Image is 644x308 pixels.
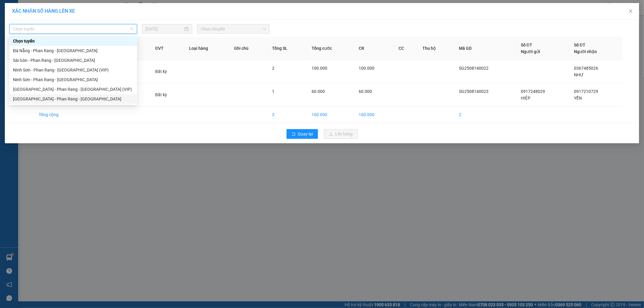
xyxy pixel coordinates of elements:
span: 1 [272,89,274,94]
span: SG2508140022 [459,66,489,71]
button: Close [622,3,639,20]
td: 1 [6,60,34,83]
span: close [628,9,633,14]
div: Chọn tuyến [13,38,133,44]
span: Quay lại [298,131,313,137]
span: 100.000 [312,66,327,71]
span: 2 [272,66,274,71]
img: logo.jpg [66,8,80,22]
div: Chọn tuyến [9,36,137,46]
button: rollbackQuay lại [287,129,318,139]
span: 60.000 [312,89,325,94]
span: XÁC NHẬN SỐ HÀNG LÊN XE [12,8,75,14]
div: Sài Gòn - Phan Rang - [GEOGRAPHIC_DATA] [13,57,133,64]
div: NInh Sơn - Phan Rang - Sài Gòn (VIP) [9,65,137,75]
div: Sài Gòn - Phan Rang - Ninh Sơn [9,94,137,104]
span: 60.000 [359,89,372,94]
td: Tổng cộng [34,106,127,123]
th: Thu hộ [418,37,454,60]
td: Bất kỳ [150,60,184,83]
span: 0367485026 [574,66,598,71]
div: NInh Sơn - Phan Rang - [GEOGRAPHIC_DATA] (VIP) [13,67,133,73]
div: [GEOGRAPHIC_DATA] - Phan Rang - [GEOGRAPHIC_DATA] (VIP) [13,86,133,93]
span: Số ĐT [574,43,585,47]
li: (c) 2017 [51,29,83,36]
div: Sài Gòn - Phan Rang - Ninh Sơn (VIP) [9,84,137,94]
th: Ghi chú [229,37,267,60]
span: 0917248029 [521,89,545,94]
th: Loại hàng [184,37,229,60]
span: SG2508140023 [459,89,489,94]
div: [GEOGRAPHIC_DATA] - Phan Rang - [GEOGRAPHIC_DATA] [13,96,133,102]
td: 3 [267,106,307,123]
span: HIỆP [521,96,530,100]
span: Số ĐT [521,43,532,47]
td: 160.000 [354,106,394,123]
span: Người nhận [574,49,597,54]
span: Chọn chuyến [201,24,266,33]
b: [DOMAIN_NAME] [51,23,83,28]
input: 14/08/2025 [146,26,183,32]
span: 0917210729 [574,89,598,94]
div: Ninh Sơn - Phan Rang - Sài Gòn [9,75,137,84]
th: Tổng SL [267,37,307,60]
th: STT [6,37,34,60]
button: uploadLên hàng [324,129,358,139]
span: NHƯ [574,72,584,77]
div: Đà Nẵng - Phan Rang - Sài Gòn [9,46,137,56]
b: Gửi khách hàng [37,9,60,37]
b: Xe Đăng Nhân [8,39,27,67]
th: ĐVT [150,37,184,60]
th: CR [354,37,394,60]
td: 2 [6,83,34,106]
td: 2 [454,106,516,123]
th: CC [394,37,418,60]
span: rollback [291,132,296,137]
th: SL [127,37,150,60]
td: Bất kỳ [150,83,184,106]
span: Chọn tuyến [13,24,133,33]
td: 160.000 [307,106,354,123]
div: Đà Nẵng - Phan Rang - [GEOGRAPHIC_DATA] [13,47,133,54]
span: Người gửi [521,49,540,54]
th: Tổng cước [307,37,354,60]
div: Ninh Sơn - Phan Rang - [GEOGRAPHIC_DATA] [13,76,133,83]
span: 100.000 [359,66,374,71]
div: Sài Gòn - Phan Rang - Đà Nẵng [9,56,137,65]
span: YẾN [574,96,582,100]
th: Mã GD [454,37,516,60]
